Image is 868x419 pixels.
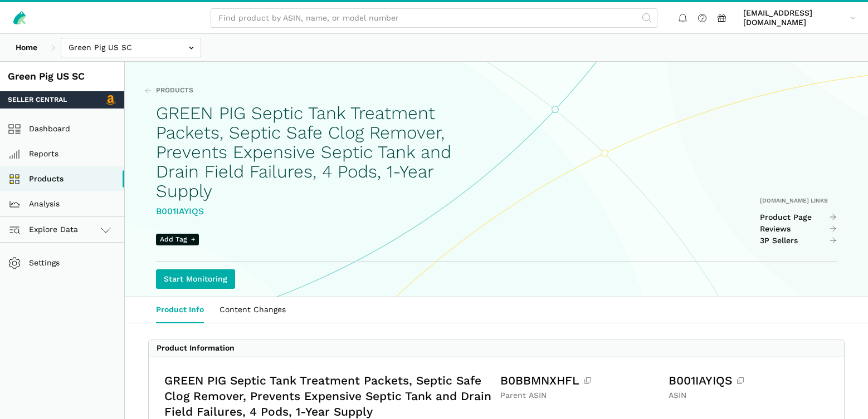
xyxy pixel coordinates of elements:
[8,95,67,105] span: Seller Central
[760,197,837,205] div: [DOMAIN_NAME] Links
[156,269,235,289] a: Start Monitoring
[212,297,294,323] a: Content Changes
[8,70,116,83] div: Green Pig US SC
[191,235,195,245] span: +
[500,373,661,388] div: B0BBMNXHFL
[156,205,482,219] div: B001IAYIQS
[211,8,657,28] input: Find product by ASIN, name, or model number
[760,213,837,223] a: Product Page
[760,224,837,234] a: Reviews
[669,373,829,388] div: B001IAYIQS
[500,391,661,401] div: Parent ASIN
[144,86,193,96] a: Products
[760,236,837,246] a: 3P Sellers
[669,391,829,401] div: ASIN
[156,234,199,245] span: Add Tag
[148,297,212,323] a: Product Info
[157,343,235,353] div: Product Information
[8,38,45,57] a: Home
[743,8,846,28] span: [EMAIL_ADDRESS][DOMAIN_NAME]
[156,103,482,201] h1: GREEN PIG Septic Tank Treatment Packets, Septic Safe Clog Remover, Prevents Expensive Septic Tank...
[12,223,78,236] span: Explore Data
[61,38,201,57] input: Green Pig US SC
[739,6,860,29] a: [EMAIL_ADDRESS][DOMAIN_NAME]
[156,86,193,96] span: Products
